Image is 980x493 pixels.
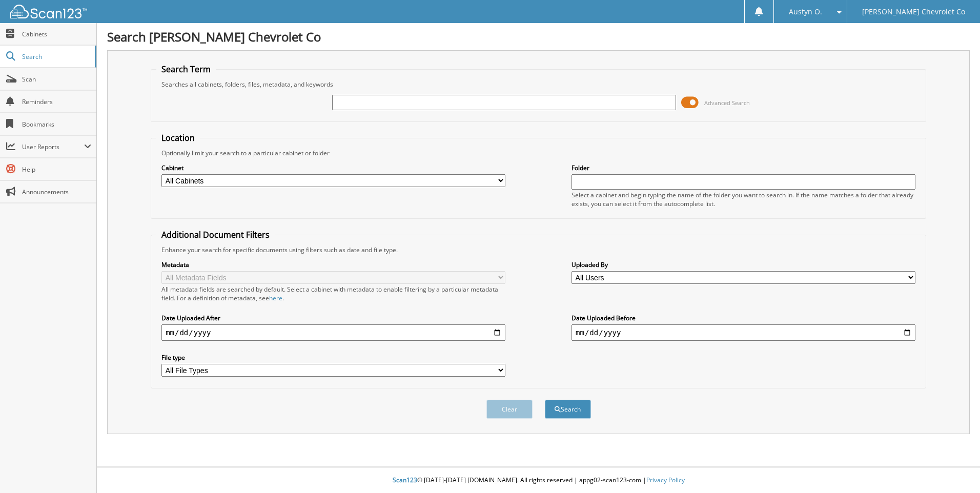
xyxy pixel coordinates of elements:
[571,191,915,208] div: Select a cabinet and begin typing the name of the folder you want to search in. If the name match...
[545,400,591,419] button: Search
[22,188,91,196] span: Announcements
[22,30,91,38] span: Cabinets
[22,52,90,61] span: Search
[862,9,965,15] span: [PERSON_NAME] Chevrolet Co
[156,80,921,89] div: Searches all cabinets, folders, files, metadata, and keywords
[22,120,91,129] span: Bookmarks
[571,163,915,172] label: Folder
[929,444,980,493] iframe: Chat Widget
[161,260,505,269] label: Metadata
[22,142,84,151] span: User Reports
[22,75,91,84] span: Scan
[161,324,505,341] input: start
[161,353,505,362] label: File type
[486,400,533,419] button: Clear
[22,165,91,174] span: Help
[156,245,921,254] div: Enhance your search for specific documents using filters such as date and file type.
[156,149,921,157] div: Optionally limit your search to a particular cabinet or folder
[646,476,685,484] a: Privacy Policy
[393,476,417,484] span: Scan123
[156,64,216,75] legend: Search Term
[789,9,822,15] span: Austyn O.
[156,229,275,240] legend: Additional Document Filters
[161,285,505,302] div: All metadata fields are searched by default. Select a cabinet with metadata to enable filtering b...
[269,294,282,302] a: here
[10,5,87,18] img: scan123-logo-white.svg
[571,260,915,269] label: Uploaded By
[161,163,505,172] label: Cabinet
[97,468,980,493] div: © [DATE]-[DATE] [DOMAIN_NAME]. All rights reserved | appg02-scan123-com |
[571,324,915,341] input: end
[571,314,915,322] label: Date Uploaded Before
[156,132,200,143] legend: Location
[22,97,91,106] span: Reminders
[161,314,505,322] label: Date Uploaded After
[107,28,970,45] h1: Search [PERSON_NAME] Chevrolet Co
[704,99,750,107] span: Advanced Search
